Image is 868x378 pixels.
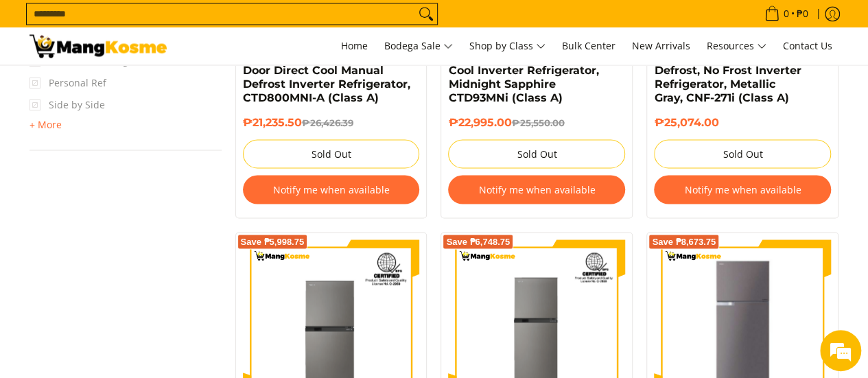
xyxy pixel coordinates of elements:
[243,139,420,168] button: Sold Out
[341,39,368,52] span: Home
[652,237,716,246] span: Save ₱8,673.75
[776,27,839,64] a: Contact Us
[511,117,564,128] del: ₱25,550.00
[30,34,167,58] img: Bodega Sale Refrigerator l Mang Kosme: Home Appliances Warehouse Sale Two Door
[7,241,261,289] textarea: Type your message and hit 'Enter'
[334,27,375,64] a: Home
[30,116,62,132] summary: Open
[782,9,791,19] span: 0
[30,94,105,116] span: Side by Side
[302,117,353,128] del: ₱26,426.39
[377,27,460,64] a: Bodega Sale
[243,115,420,129] h6: ₱21,235.50
[760,6,812,21] span: •
[30,72,106,94] span: Personal Ref
[625,27,697,64] a: New Arrivals
[707,38,766,55] span: Resources
[654,115,831,129] h6: ₱25,074.00
[462,27,552,64] a: Shop by Class
[30,119,62,130] span: + More
[241,237,305,246] span: Save ₱5,998.75
[415,3,437,24] button: Search
[654,50,801,104] a: Condura 9.5 Cu. Ft. Auto Defrost, No Frost Inverter Refrigerator, Metallic Gray, CNF-271i (Class A)
[448,50,598,104] a: Condura 9.2 Cu. Ft. Direct Cool Inverter Refrigerator, Midnight Sapphire CTD93MNi (Class A)
[795,9,810,19] span: ₱0
[448,175,625,204] button: Notify me when available
[71,77,231,95] div: Chat with us now
[180,27,839,64] nav: Main Menu
[448,115,625,129] h6: ₱22,995.00
[700,27,773,64] a: Resources
[654,139,831,168] button: Sold Out
[654,175,831,204] button: Notify me when available
[555,27,622,64] a: Bulk Center
[562,39,615,52] span: Bulk Center
[469,38,546,55] span: Shop by Class
[632,39,690,52] span: New Arrivals
[446,237,510,246] span: Save ₱6,748.75
[80,106,189,244] span: We're online!
[225,7,258,40] div: Minimize live chat window
[783,39,832,52] span: Contact Us
[243,175,420,204] button: Notify me when available
[384,38,453,55] span: Bodega Sale
[448,139,625,168] button: Sold Out
[243,50,410,104] a: Condura 8.5 Cu. Ft. Two-Door Direct Cool Manual Defrost Inverter Refrigerator, CTD800MNI-A (Class A)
